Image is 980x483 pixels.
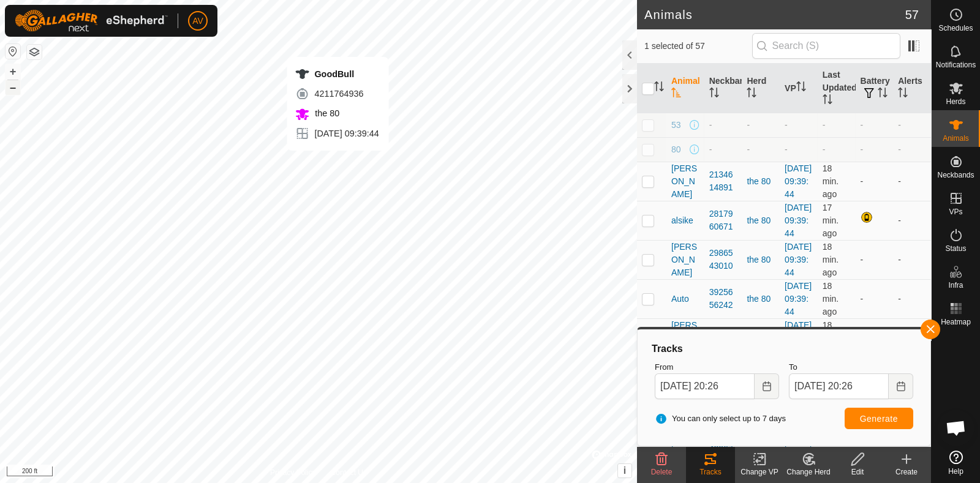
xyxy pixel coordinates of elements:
[948,468,963,475] span: Help
[856,162,894,201] td: -
[270,467,316,478] a: Privacy Policy
[937,171,974,179] span: Neckbands
[823,120,826,130] span: -
[784,466,833,477] div: Change Herd
[671,293,689,305] span: Auto
[785,203,812,238] a: [DATE] 09:39:44
[789,361,913,373] label: To
[747,89,756,99] p-sorticon: Activate to sort
[785,281,812,316] a: [DATE] 09:39:44
[936,61,976,69] span: Notifications
[709,208,737,233] div: 2817960671
[938,24,973,32] span: Schedules
[295,67,379,81] div: GoodBull
[856,137,894,162] td: -
[671,89,681,99] p-sorticon: Activate to sort
[823,320,839,356] span: Sep 25, 2025, 8:07 PM
[796,83,806,93] p-sorticon: Activate to sort
[785,144,788,154] app-display-virtual-paddock-transition: -
[823,242,839,277] span: Sep 25, 2025, 8:08 PM
[709,168,737,194] div: 2134614891
[709,247,737,272] div: 2986543010
[856,318,894,358] td: -
[747,119,775,132] div: -
[747,175,775,188] div: the 80
[932,446,980,480] a: Help
[15,10,168,32] img: Gallagher Logo
[671,241,699,279] span: [PERSON_NAME]
[295,86,379,101] div: 4211764936
[856,113,894,137] td: -
[671,319,699,358] span: [PERSON_NAME]
[6,80,20,95] button: –
[735,466,784,477] div: Change VP
[755,373,779,399] button: Choose Date
[946,98,965,105] span: Herds
[860,414,898,424] span: Generate
[331,467,367,478] a: Contact Us
[686,466,735,477] div: Tracks
[785,320,812,356] a: [DATE] 09:39:44
[780,64,818,113] th: VP
[752,33,900,59] input: Search (S)
[893,113,931,137] td: -
[704,64,742,113] th: Neckband
[747,253,775,266] div: the 80
[644,40,752,53] span: 1 selected of 57
[785,242,812,277] a: [DATE] 09:39:44
[671,119,681,132] span: 53
[856,279,894,318] td: -
[823,144,826,154] span: -
[671,143,681,156] span: 80
[655,361,779,373] label: From
[889,373,913,399] button: Choose Date
[709,89,719,99] p-sorticon: Activate to sort
[898,89,908,99] p-sorticon: Activate to sort
[893,162,931,201] td: -
[709,143,737,156] div: -
[666,64,704,113] th: Animal
[818,64,856,113] th: Last Updated
[823,203,839,238] span: Sep 25, 2025, 8:08 PM
[655,413,786,425] span: You can only select up to 7 days
[856,240,894,279] td: -
[6,64,20,79] button: +
[747,293,775,305] div: the 80
[893,279,931,318] td: -
[893,201,931,240] td: -
[312,108,339,118] span: the 80
[6,44,20,59] button: Reset Map
[785,163,812,199] a: [DATE] 09:39:44
[651,468,673,476] span: Delete
[943,135,969,142] span: Animals
[941,318,971,326] span: Heatmap
[618,464,631,477] button: i
[882,466,931,477] div: Create
[295,126,379,141] div: [DATE] 09:39:44
[650,342,918,356] div: Tracks
[833,466,882,477] div: Edit
[671,214,693,227] span: alsike
[192,15,203,28] span: AV
[845,408,913,429] button: Generate
[644,7,905,22] h2: Animals
[671,162,699,201] span: [PERSON_NAME]
[823,163,839,199] span: Sep 25, 2025, 8:07 PM
[823,96,832,106] p-sorticon: Activate to sort
[747,143,775,156] div: -
[856,64,894,113] th: Battery
[823,281,839,316] span: Sep 25, 2025, 8:08 PM
[27,45,42,59] button: Map Layers
[945,245,966,252] span: Status
[785,120,788,130] app-display-virtual-paddock-transition: -
[893,137,931,162] td: -
[709,325,737,351] div: 1012744117
[709,286,737,312] div: 3925656242
[709,119,737,132] div: -
[893,318,931,358] td: -
[905,6,919,24] span: 57
[949,208,962,215] span: VPs
[654,83,664,93] p-sorticon: Activate to sort
[938,410,974,446] div: Open chat
[878,89,888,99] p-sorticon: Activate to sort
